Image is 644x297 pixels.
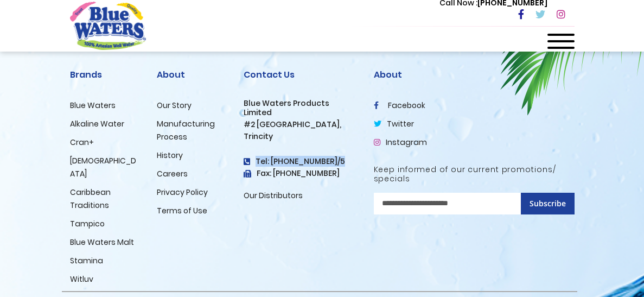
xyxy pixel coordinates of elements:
h4: Tel: [PHONE_NUMBER]/5 [244,157,358,166]
a: Stamina [70,255,103,266]
a: Privacy Policy [157,187,208,198]
h3: Trincity [244,132,358,141]
a: History [157,150,183,161]
h2: Brands [70,69,141,80]
a: Blue Waters Malt [70,237,134,248]
h3: Fax: [PHONE_NUMBER] [244,169,358,178]
h3: #2 [GEOGRAPHIC_DATA], [244,120,358,129]
a: Tampico [70,218,105,229]
h2: About [157,69,227,80]
h3: Blue Waters Products Limited [244,99,358,117]
a: Instagram [374,137,427,148]
a: Caribbean Traditions [70,187,111,211]
a: twitter [374,118,414,129]
h2: About [374,69,575,80]
a: Our Distributors [244,190,303,201]
a: store logo [70,2,146,49]
a: Witluv [70,274,93,285]
a: Manufacturing Process [157,118,215,142]
h5: Keep informed of our current promotions/ specials [374,165,575,184]
a: Cran+ [70,137,94,148]
span: Subscribe [530,198,566,208]
a: Blue Waters [70,100,116,111]
h2: Contact Us [244,69,358,80]
button: Subscribe [521,193,575,214]
a: Alkaline Water [70,118,124,129]
a: [DEMOGRAPHIC_DATA] [70,155,136,179]
a: Terms of Use [157,205,207,216]
a: facebook [374,100,425,111]
a: Careers [157,168,188,179]
a: Our Story [157,100,192,111]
